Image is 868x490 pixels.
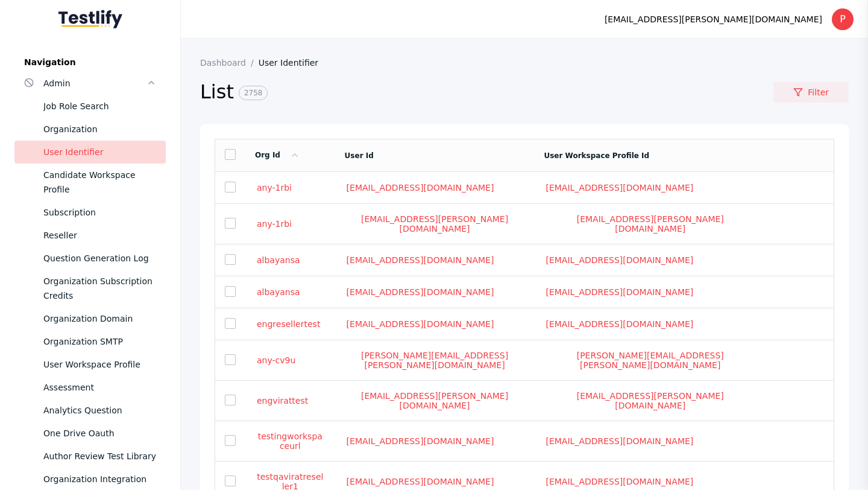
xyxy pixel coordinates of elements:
[544,287,695,297] a: [EMAIL_ADDRESS][DOMAIN_NAME]
[14,330,166,353] a: Organization SMTP
[43,274,156,303] div: Organization Subscription Credits
[544,319,695,329] a: [EMAIL_ADDRESS][DOMAIN_NAME]
[43,99,156,113] div: Job Role Search
[345,319,496,329] a: [EMAIL_ADDRESS][DOMAIN_NAME]
[544,350,756,371] a: [PERSON_NAME][EMAIL_ADDRESS][PERSON_NAME][DOMAIN_NAME]
[255,182,294,193] a: any-1rbi
[255,287,302,297] a: albayansa
[14,307,166,330] a: Organization Domain
[544,151,649,160] a: User Workspace Profile Id
[14,353,166,376] a: User Workspace Profile
[14,399,166,422] a: Analytics Question
[605,12,822,27] div: [EMAIL_ADDRESS][PERSON_NAME][DOMAIN_NAME]
[43,426,156,441] div: One Drive Oauth
[43,334,156,349] div: Organization SMTP
[43,311,156,326] div: Organization Domain
[43,122,156,136] div: Organization
[14,247,166,270] a: Question Generation Log
[43,251,156,266] div: Question Generation Log
[14,224,166,247] a: Reseller
[345,476,496,487] a: [EMAIL_ADDRESS][DOMAIN_NAME]
[544,476,695,487] a: [EMAIL_ADDRESS][DOMAIN_NAME]
[773,82,849,103] a: Filter
[345,182,496,193] a: [EMAIL_ADDRESS][DOMAIN_NAME]
[544,214,756,234] a: [EMAIL_ADDRESS][PERSON_NAME][DOMAIN_NAME]
[345,151,374,160] a: User Id
[14,376,166,399] a: Assessment
[43,205,156,220] div: Subscription
[345,287,496,297] a: [EMAIL_ADDRESS][DOMAIN_NAME]
[43,145,156,159] div: User Identifier
[345,436,496,447] a: [EMAIL_ADDRESS][DOMAIN_NAME]
[255,218,294,229] a: any-1rbi
[345,255,496,266] a: [EMAIL_ADDRESS][DOMAIN_NAME]
[14,95,166,118] a: Job Role Search
[544,255,695,266] a: [EMAIL_ADDRESS][DOMAIN_NAME]
[345,350,525,371] a: [PERSON_NAME][EMAIL_ADDRESS][PERSON_NAME][DOMAIN_NAME]
[255,355,297,366] a: any-cv9u
[544,436,695,447] a: [EMAIL_ADDRESS][DOMAIN_NAME]
[43,380,156,395] div: Assessment
[14,164,166,201] a: Candidate Workspace Profile
[14,201,166,224] a: Subscription
[58,10,122,28] img: Testlify - Backoffice
[255,431,325,451] a: testingworkspaceurl
[14,118,166,141] a: Organization
[43,472,156,486] div: Organization Integration
[14,445,166,468] a: Author Review Test Library
[200,58,259,68] a: Dashboard
[255,151,300,159] a: Org Id
[43,228,156,243] div: Reseller
[14,57,166,67] label: Navigation
[43,449,156,463] div: Author Review Test Library
[239,86,268,100] span: 2758
[259,58,328,68] a: User Identifier
[832,8,854,30] div: P
[544,390,756,411] a: [EMAIL_ADDRESS][PERSON_NAME][DOMAIN_NAME]
[43,403,156,418] div: Analytics Question
[14,422,166,445] a: One Drive Oauth
[345,390,525,411] a: [EMAIL_ADDRESS][PERSON_NAME][DOMAIN_NAME]
[43,76,146,91] div: Admin
[43,357,156,372] div: User Workspace Profile
[345,214,525,234] a: [EMAIL_ADDRESS][PERSON_NAME][DOMAIN_NAME]
[43,168,156,197] div: Candidate Workspace Profile
[200,80,773,105] h2: List
[14,141,166,164] a: User Identifier
[544,182,695,193] a: [EMAIL_ADDRESS][DOMAIN_NAME]
[255,395,310,406] a: engvirattest
[255,255,302,266] a: albayansa
[14,270,166,307] a: Organization Subscription Credits
[255,319,322,329] a: engresellertest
